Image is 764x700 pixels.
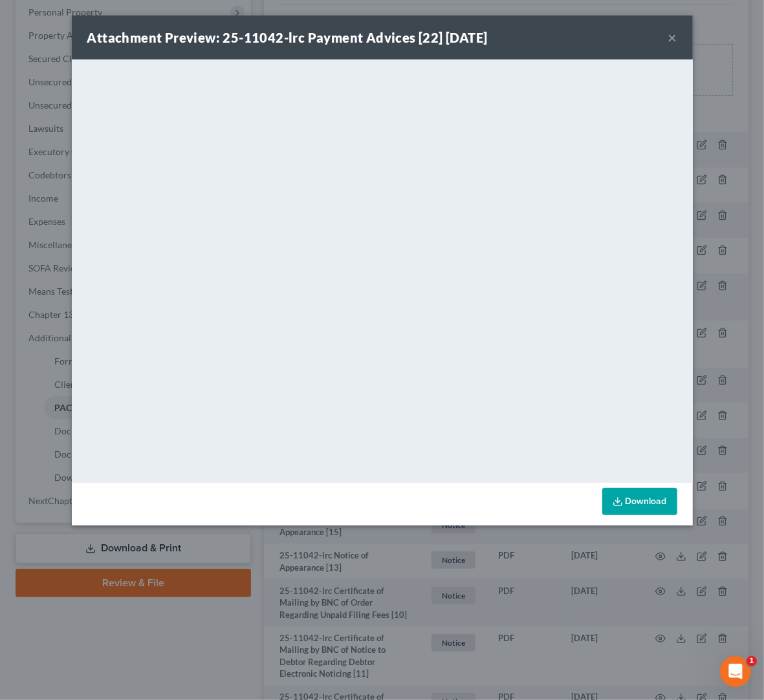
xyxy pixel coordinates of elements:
a: Download [602,488,677,515]
iframe: Intercom live chat [720,656,751,687]
iframe: <object ng-attr-data='[URL][DOMAIN_NAME]' type='application/pdf' width='100%' height='650px'></ob... [72,59,693,480]
button: × [668,30,677,45]
strong: Attachment Preview: 25-11042-lrc Payment Advices [22] [DATE] [87,30,488,45]
span: 1 [747,656,757,666]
